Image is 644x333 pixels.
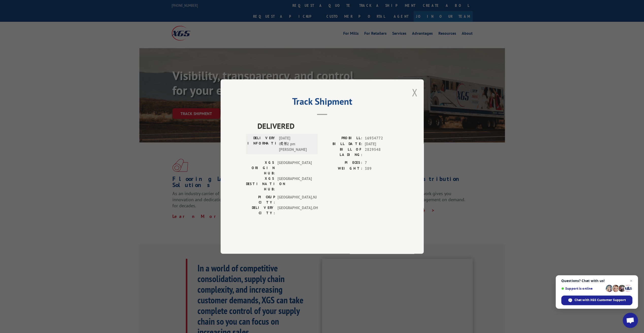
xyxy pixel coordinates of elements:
div: Open chat [623,313,638,328]
label: BILL DATE: [322,141,362,147]
label: WEIGHT: [322,166,362,172]
label: PROBILL: [322,135,362,141]
span: 389 [365,166,398,172]
span: DELIVERED [257,120,398,132]
span: 2829548 [365,147,398,157]
label: DELIVERY CITY: [246,205,275,216]
label: BILL OF LADING: [322,147,362,157]
span: [DATE] [365,141,398,147]
span: Chat with XGS Customer Support [574,298,626,302]
span: [GEOGRAPHIC_DATA] , OH [277,205,311,216]
span: 7 [365,160,398,166]
span: [GEOGRAPHIC_DATA] [277,160,311,176]
label: PICKUP CITY: [246,194,275,205]
span: [GEOGRAPHIC_DATA] , NJ [277,194,311,205]
span: Close chat [628,278,634,284]
label: XGS DESTINATION HUB: [246,176,275,192]
label: PIECES: [322,160,362,166]
span: Questions? Chat with us! [561,279,632,283]
label: XGS ORIGIN HUB: [246,160,275,176]
h2: Track Shipment [246,98,398,107]
span: [DATE] 02:22 pm [PERSON_NAME] [279,135,313,153]
span: 16934772 [365,135,398,141]
label: DELIVERY INFORMATION: [247,135,276,153]
button: Close modal [412,86,417,99]
span: Support is online [561,287,604,290]
div: Chat with XGS Customer Support [561,295,632,305]
span: [GEOGRAPHIC_DATA] [277,176,311,192]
